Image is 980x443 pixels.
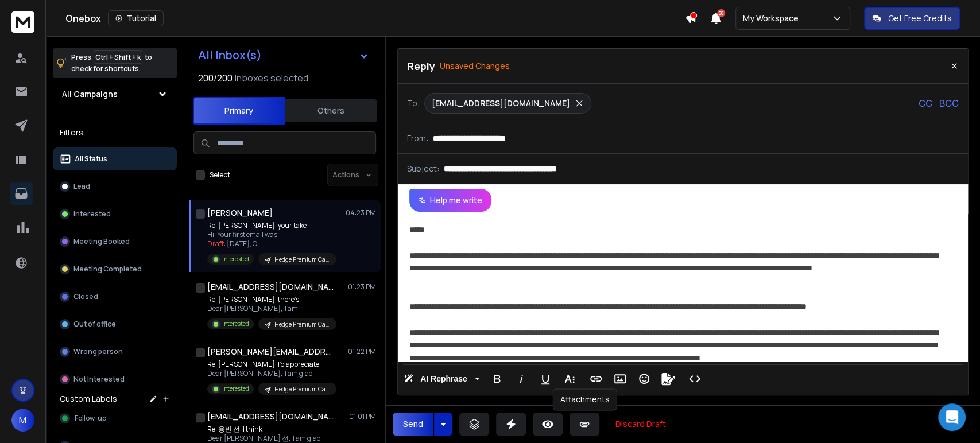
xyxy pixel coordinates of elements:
[94,50,142,64] span: Ctrl + Shift + k
[53,125,177,141] h3: Filters
[207,346,334,357] h1: [PERSON_NAME][EMAIL_ADDRESS][DOMAIN_NAME]
[207,434,345,443] p: Dear [PERSON_NAME] 선, I am glad
[407,58,435,74] p: Reply
[193,97,285,125] button: Primary
[73,182,90,191] p: Lead
[486,367,508,390] button: Bold (Ctrl+B)
[53,368,177,391] button: Not Interested
[606,413,675,436] button: Discard Draft
[60,393,117,405] h3: Custom Labels
[274,255,330,264] p: Hedge Premium Capital - 1
[510,367,532,390] button: Italic (Ctrl+I)
[207,295,336,304] p: Re: [PERSON_NAME], there’s
[401,367,482,390] button: AI Rephrase
[73,320,116,329] p: Out of office
[189,44,378,67] button: All Inbox(s)
[207,304,336,313] p: Dear [PERSON_NAME], I am
[207,425,345,434] p: Re: 용빈 선, I think
[65,10,685,26] div: Onebox
[207,360,336,369] p: Re: [PERSON_NAME], I’d appreciate
[432,98,570,109] p: [EMAIL_ADDRESS][DOMAIN_NAME]
[349,412,376,421] p: 01:01 PM
[198,71,233,85] span: 200 / 200
[53,230,177,253] button: Meeting Booked
[53,147,177,170] button: All Status
[393,413,433,436] button: Send
[207,221,336,230] p: Re: [PERSON_NAME], your take
[207,207,273,219] h1: [PERSON_NAME]
[717,9,725,17] span: 50
[75,414,106,423] span: Follow-up
[73,209,111,219] p: Interested
[222,320,249,328] p: Interested
[222,255,249,263] p: Interested
[919,96,932,110] p: CC
[73,237,130,246] p: Meeting Booked
[888,13,952,24] p: Get Free Credits
[53,407,177,430] button: Follow-up
[939,96,959,110] p: BCC
[222,384,249,393] p: Interested
[207,239,226,248] span: Draft:
[53,258,177,281] button: Meeting Completed
[407,133,428,144] p: From:
[409,189,491,212] button: Help me write
[285,98,377,123] button: Others
[235,71,308,85] h3: Inboxes selected
[75,154,107,164] p: All Status
[553,388,617,410] div: Attachments
[207,230,336,239] p: Hi, Your first email was
[53,340,177,363] button: Wrong person
[534,367,556,390] button: Underline (Ctrl+U)
[73,347,123,356] p: Wrong person
[938,403,966,431] div: Open Intercom Messenger
[73,292,98,301] p: Closed
[73,265,142,274] p: Meeting Completed
[418,374,470,384] span: AI Rephrase
[73,375,125,384] p: Not Interested
[11,409,34,432] button: M
[559,367,580,390] button: More Text
[864,7,960,30] button: Get Free Credits
[198,49,262,61] h1: All Inbox(s)
[53,313,177,336] button: Out of office
[207,411,334,422] h1: [EMAIL_ADDRESS][DOMAIN_NAME]
[407,98,420,109] p: To:
[53,83,177,106] button: All Campaigns
[108,10,164,26] button: Tutorial
[207,369,336,378] p: Dear [PERSON_NAME], I am glad
[440,60,510,72] p: Unsaved Changes
[207,281,334,293] h1: [EMAIL_ADDRESS][DOMAIN_NAME]
[348,347,376,356] p: 01:22 PM
[53,175,177,198] button: Lead
[53,285,177,308] button: Closed
[274,385,330,394] p: Hedge Premium Capital - 1
[71,52,152,75] p: Press to check for shortcuts.
[53,203,177,226] button: Interested
[62,88,118,100] h1: All Campaigns
[743,13,803,24] p: My Workspace
[210,170,230,180] label: Select
[274,320,330,329] p: Hedge Premium Capital - 1
[407,163,439,174] p: Subject:
[346,208,376,217] p: 04:23 PM
[227,239,262,248] span: [DATE], O ...
[348,282,376,292] p: 01:23 PM
[633,367,655,390] button: Emoticons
